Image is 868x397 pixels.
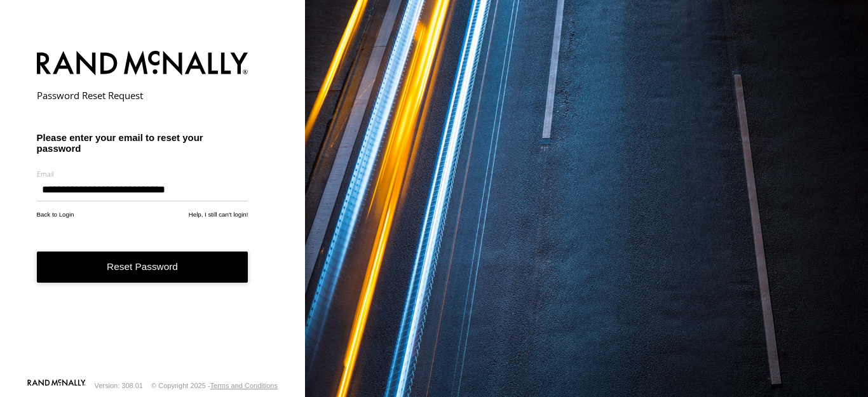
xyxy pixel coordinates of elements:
[37,48,248,81] img: Rand McNally
[37,89,248,102] h2: Password Reset Request
[37,252,248,283] button: Reset Password
[37,211,74,218] a: Back to Login
[37,132,248,154] h3: Please enter your email to reset your password
[95,382,143,389] div: Version: 308.01
[151,382,278,389] div: © Copyright 2025 -
[37,169,248,178] label: Email
[27,379,86,392] a: Visit our Website
[210,382,278,389] a: Terms and Conditions
[189,211,248,218] a: Help, I still can't login!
